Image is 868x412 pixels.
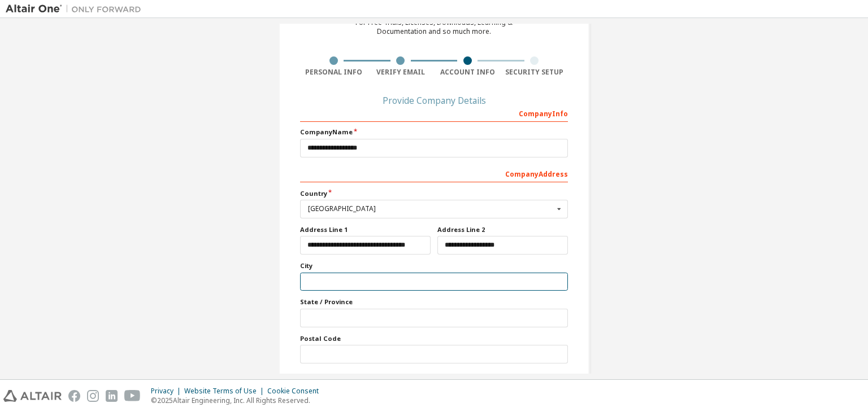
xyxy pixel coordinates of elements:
[437,225,568,234] label: Address Line 2
[300,128,568,137] label: Company Name
[184,387,267,396] div: Website Terms of Use
[308,205,554,212] div: [GEOGRAPHIC_DATA]
[87,390,99,402] img: instagram.svg
[300,189,568,198] label: Country
[300,261,568,270] label: City
[300,334,568,343] label: Postal Code
[300,97,568,104] div: Provide Company Details
[124,390,141,402] img: youtube.svg
[151,387,184,396] div: Privacy
[68,390,80,402] img: facebook.svg
[106,390,118,402] img: linkedin.svg
[300,104,568,122] div: Company Info
[300,297,568,306] label: State / Province
[6,3,147,15] img: Altair One
[267,387,325,396] div: Cookie Consent
[3,390,62,402] img: altair_logo.svg
[355,18,513,36] div: For Free Trials, Licenses, Downloads, Learning & Documentation and so much more.
[300,164,568,182] div: Company Address
[300,68,367,77] div: Personal Info
[434,68,501,77] div: Account Info
[300,225,431,234] label: Address Line 1
[151,396,325,405] p: © 2025 Altair Engineering, Inc. All Rights Reserved.
[501,68,568,77] div: Security Setup
[367,68,435,77] div: Verify Email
